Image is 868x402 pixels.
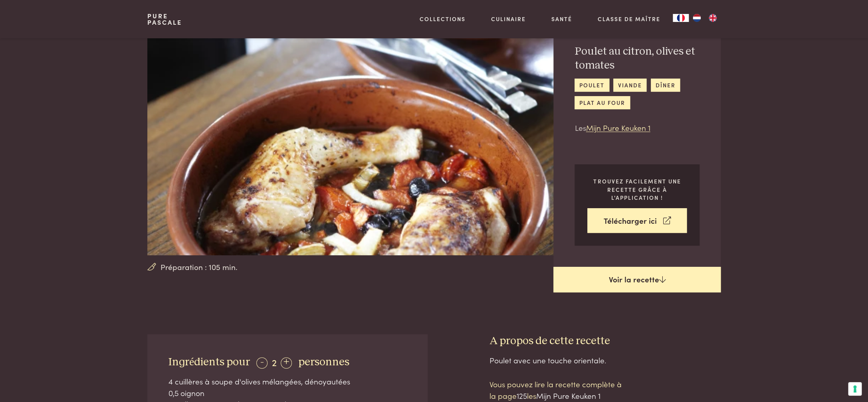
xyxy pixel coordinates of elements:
div: - [256,357,268,368]
a: Collections [420,15,466,23]
a: Classe de maître [597,15,660,23]
h3: A propos de cette recette [489,334,721,348]
div: 0,5 oignon [168,387,406,399]
aside: Language selected: Français [673,14,721,22]
a: FR [673,14,689,22]
a: Culinaire [491,15,526,23]
span: Mijn Pure Keuken 1 [536,390,600,401]
a: Santé [551,15,572,23]
a: Télécharger ici [587,208,687,233]
a: Voir la recette [553,267,721,292]
p: Les [575,122,700,134]
a: dîner [651,79,680,92]
span: Préparation : 105 min. [161,261,238,273]
div: Language [673,14,689,22]
div: 4 cuillères à soupe d'olives mélangées, dénoyautées [168,376,406,387]
span: Ingrédients pour [168,357,250,368]
a: plat au four [575,96,630,109]
span: personnes [298,357,349,368]
a: EN [705,14,721,22]
a: poulet [575,79,609,92]
a: viande [613,79,646,92]
p: Vous pouvez lire la recette complète à la page les [489,378,625,401]
a: NL [689,14,705,22]
span: 2 [272,355,277,368]
a: Mijn Pure Keuken 1 [586,122,650,133]
div: Poulet avec une touche orientale. [489,355,721,366]
h2: Poulet au citron, olives et tomates [575,45,700,72]
div: + [281,357,292,368]
p: Trouvez facilement une recette grâce à l'application ! [587,177,687,202]
ul: Language list [689,14,721,22]
button: Vos préférences en matière de consentement pour les technologies de suivi [848,382,862,396]
span: 125 [516,390,527,401]
a: PurePascale [147,13,182,26]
